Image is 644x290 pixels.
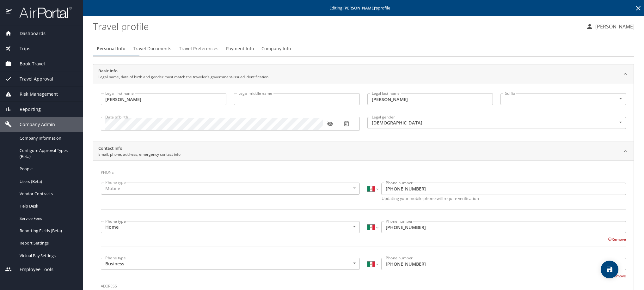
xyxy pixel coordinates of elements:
button: Remove [608,237,626,242]
img: airportal-logo.png [12,6,72,19]
button: [PERSON_NAME] [583,21,637,32]
h2: Contact Info [98,145,181,152]
button: save [601,261,618,278]
span: Vendor Contracts [20,191,75,197]
span: Reporting Fields (Beta) [20,228,75,234]
span: Employee Tools [12,266,53,273]
span: Users (Beta) [20,178,75,184]
div: Basic InfoLegal name, date of birth and gender must match the traveler's government-issued identi... [93,64,634,83]
span: Help Desk [20,203,75,209]
div: Profile [93,41,634,56]
div: Basic InfoLegal name, date of birth and gender must match the traveler's government-issued identi... [93,83,634,142]
h2: Basic Info [98,68,269,74]
div: Mobile [101,183,360,195]
button: Remove [608,273,626,279]
strong: [PERSON_NAME] 's [343,5,378,11]
span: Trips [12,45,30,52]
div: ​ [500,93,626,105]
span: Company Admin [12,121,55,128]
span: Risk Management [12,91,58,98]
span: People [20,166,75,172]
span: Company Info [261,45,291,53]
p: Email, phone, address, emergency contact info [98,152,181,157]
span: Company Information [20,135,75,141]
span: Service Fees [20,215,75,221]
span: Travel Preferences [179,45,218,53]
span: Virtual Pay Settings [20,253,75,259]
img: icon-airportal.png [6,6,12,19]
span: Personal Info [97,45,126,53]
div: [DEMOGRAPHIC_DATA] [367,117,626,129]
span: Configure Approval Types (Beta) [20,148,75,160]
div: Contact InfoEmail, phone, address, emergency contact info [93,142,634,161]
span: Payment Info [226,45,254,53]
p: [PERSON_NAME] [593,23,635,30]
span: Dashboards [12,30,46,37]
h3: Phone [101,166,626,176]
p: Updating your mobile phone will require verification [382,196,626,201]
span: Reporting [12,106,41,113]
p: Legal name, date of birth and gender must match the traveler's government-issued identification. [98,74,269,80]
span: Travel Documents [133,45,171,53]
h1: Travel profile [93,16,581,36]
p: Editing profile [85,6,642,10]
div: Business [101,258,360,270]
div: Home [101,221,360,233]
span: Book Travel [12,60,45,67]
h3: Address [101,279,626,290]
span: Travel Approval [12,76,53,82]
span: Report Settings [20,240,75,246]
